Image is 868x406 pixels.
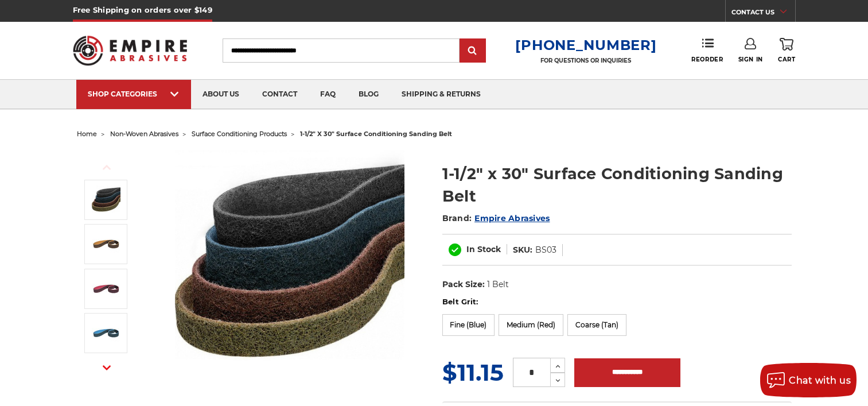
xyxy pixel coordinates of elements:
[93,355,120,380] button: Next
[442,279,485,291] dt: Pack Size:
[442,163,792,207] h1: 1-1/2" x 30" Surface Conditioning Sanding Belt
[778,56,795,63] span: Cart
[760,363,857,397] button: Chat with us
[474,213,550,223] a: Empire Abrasives
[487,279,509,291] dd: 1 Belt
[515,57,656,64] p: FOR QUESTIONS OR INQUIRIES
[442,358,504,386] span: $11.15
[347,80,390,109] a: blog
[515,37,656,53] a: [PHONE_NUMBER]
[192,130,287,138] a: surface conditioning products
[738,56,763,63] span: Sign In
[300,130,452,138] span: 1-1/2" x 30" surface conditioning sanding belt
[175,150,404,380] img: 1.5"x30" Surface Conditioning Sanding Belts
[731,6,795,22] a: CONTACT US
[77,130,97,138] a: home
[73,28,188,73] img: Empire Abrasives
[535,244,556,256] dd: BS03
[88,90,180,98] div: SHOP CATEGORIES
[191,80,251,109] a: about us
[513,244,532,256] dt: SKU:
[309,80,347,109] a: faq
[691,56,723,63] span: Reorder
[789,375,851,386] span: Chat with us
[691,38,723,63] a: Reorder
[92,230,120,258] img: 1-1/2" x 30" Tan Surface Conditioning Belt
[390,80,492,109] a: shipping & returns
[778,38,795,63] a: Cart
[92,274,120,303] img: 1-1/2" x 30" Red Surface Conditioning Belt
[251,80,309,109] a: contact
[461,40,484,63] input: Submit
[110,130,178,138] a: non-woven abrasives
[92,319,120,347] img: 1-1/2" x 30" Blue Surface Conditioning Belt
[442,296,792,308] label: Belt Grit:
[442,213,472,223] span: Brand:
[466,244,501,254] span: In Stock
[92,185,120,214] img: 1.5"x30" Surface Conditioning Sanding Belts
[93,155,120,180] button: Previous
